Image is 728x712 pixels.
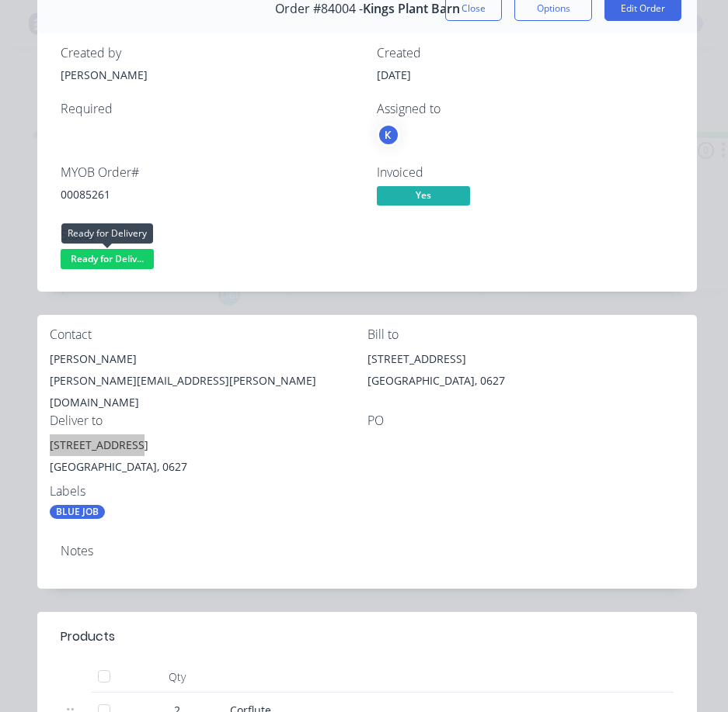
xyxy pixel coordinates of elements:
[50,348,367,413] div: [PERSON_NAME][PERSON_NAME][EMAIL_ADDRESS][PERSON_NAME][DOMAIN_NAME]
[61,627,115,646] div: Products
[61,249,154,272] button: Ready for Deliv...
[61,228,358,243] div: Status
[377,67,411,82] span: [DATE]
[50,505,105,519] div: BLUE JOB
[377,123,400,147] button: K
[61,46,358,60] div: Created by
[367,348,685,398] div: [STREET_ADDRESS][GEOGRAPHIC_DATA], 0627
[50,456,367,478] div: [GEOGRAPHIC_DATA], 0627
[377,165,674,180] div: Invoiced
[377,46,674,60] div: Created
[50,327,367,342] div: Contact
[61,67,358,83] div: [PERSON_NAME]
[377,102,674,116] div: Assigned to
[377,186,470,206] span: Yes
[61,544,674,558] div: Notes
[61,102,358,116] div: Required
[50,434,367,456] div: [STREET_ADDRESS]
[131,662,224,693] div: Qty
[275,2,363,16] span: Order #84004 -
[367,370,685,392] div: [GEOGRAPHIC_DATA], 0627
[367,413,685,428] div: PO
[367,327,685,342] div: Bill to
[61,186,358,202] div: 00085261
[50,484,367,499] div: Labels
[367,348,685,370] div: [STREET_ADDRESS]
[50,348,367,370] div: [PERSON_NAME]
[61,249,154,268] span: Ready for Deliv...
[50,413,367,428] div: Deliver to
[50,434,367,484] div: [STREET_ADDRESS][GEOGRAPHIC_DATA], 0627
[50,370,367,413] div: [PERSON_NAME][EMAIL_ADDRESS][PERSON_NAME][DOMAIN_NAME]
[61,223,153,244] div: Ready for Delivery
[363,2,460,16] span: Kings Plant Barn
[61,165,358,180] div: MYOB Order #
